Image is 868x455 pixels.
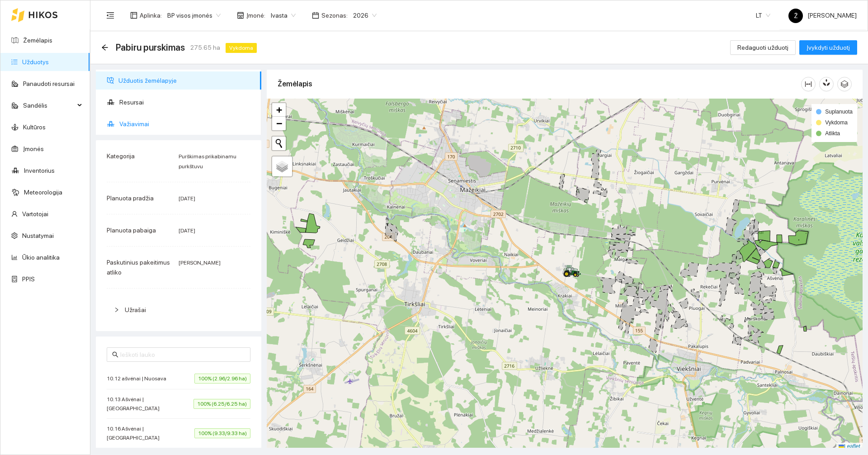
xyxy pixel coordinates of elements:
div: Užrašai [107,299,250,320]
span: search [112,351,118,358]
span: Sezonas : [321,10,348,20]
span: 100% (2.96/2.96 ha) [194,374,250,384]
span: Pabiru purskimas [116,40,185,55]
span: Atlikta [825,130,840,137]
button: Įvykdyti užduotį [799,40,857,55]
span: column-width [802,81,815,88]
span: 100% (9.33/9.33 ha) [194,428,250,438]
button: menu-fold [101,6,119,24]
span: − [276,118,282,129]
span: calendar [312,12,319,19]
a: Užduotys [22,58,49,66]
a: PPIS [22,275,35,283]
span: Aplinka : [140,10,162,20]
span: layout [130,12,137,19]
span: Vykdoma [226,43,257,53]
span: Sandėlis [23,96,75,114]
span: Užrašai [125,306,146,313]
span: [DATE] [179,195,195,202]
span: LT [756,9,770,22]
a: Redaguoti užduotį [730,44,796,51]
a: Meteorologija [24,189,62,196]
button: Initiate a new search [272,137,286,150]
a: Leaflet [839,443,860,450]
button: column-width [801,77,816,91]
span: Planuota pabaiga [107,227,156,234]
span: Resursai [119,93,254,111]
button: Redaguoti užduotį [730,40,796,55]
span: Įmonė : [246,10,265,20]
span: Planuota pradžia [107,194,154,202]
span: 275.65 ha [190,43,220,52]
span: right [114,307,119,313]
span: Kategorija [107,152,135,160]
span: Užduotis žemėlapyje [118,71,254,90]
input: Ieškoti lauko [120,350,245,360]
a: Įmonės [23,145,44,152]
span: Paskutinius pakeitimus atliko [107,259,170,276]
span: 2026 [353,9,377,22]
span: 10.16 Ašvėnai | [GEOGRAPHIC_DATA] [107,424,194,442]
span: [PERSON_NAME] [788,12,857,19]
span: arrow-left [101,44,108,51]
a: Vartotojai [22,210,48,218]
span: Vykdoma [825,119,848,126]
span: Važiavimai [119,115,254,133]
span: Ivasta [271,9,296,22]
a: Panaudoti resursai [23,80,75,87]
span: Ž [794,9,798,23]
span: [PERSON_NAME] [179,260,221,266]
a: Ūkio analitika [22,254,60,261]
a: Zoom out [272,117,286,130]
span: + [276,104,282,115]
a: Zoom in [272,103,286,117]
span: 10.13 Ašvėnai | [GEOGRAPHIC_DATA] [107,395,193,413]
a: Layers [272,156,292,176]
div: Atgal [101,44,108,52]
span: 10.12 ašvėnai | Nuosava [107,374,171,383]
span: menu-fold [106,11,114,19]
span: Įvykdyti užduotį [807,43,850,52]
a: Kultūros [23,123,46,131]
span: 100% (6.25/6.25 ha) [193,399,250,409]
span: Purškimas prikabinamu purkštuvu [179,153,236,170]
span: shop [237,12,244,19]
span: Suplanuota [825,109,853,115]
span: [DATE] [179,227,195,234]
span: Redaguoti užduotį [737,43,788,52]
div: Žemėlapis [278,71,801,97]
a: Žemėlapis [23,37,52,44]
span: BP visos įmonės [167,9,221,22]
a: Nustatymai [22,232,54,239]
a: Inventorius [24,167,55,174]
